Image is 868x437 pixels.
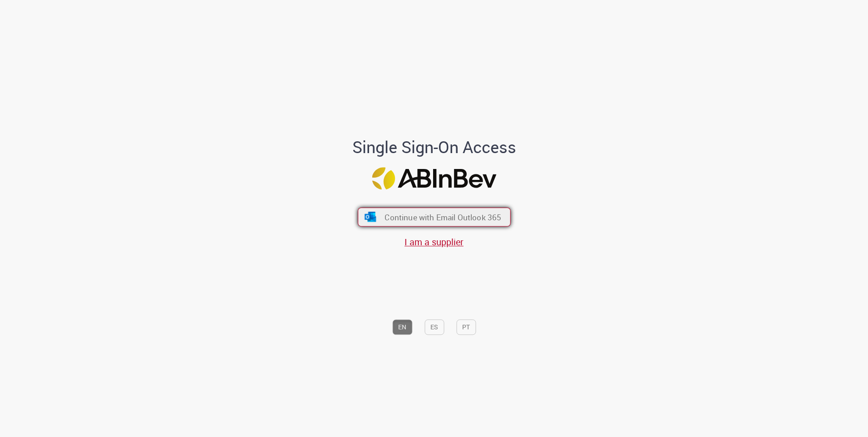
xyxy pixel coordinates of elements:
[456,319,476,335] button: PT
[308,139,560,157] h1: Single Sign-On Access
[404,236,464,248] a: I am a supplier
[358,208,511,227] button: ícone Azure/Microsoft 360 Continue with Email Outlook 365
[392,319,412,335] button: EN
[424,319,444,335] button: ES
[372,167,496,189] img: Logo ABInBev
[364,212,377,222] img: ícone Azure/Microsoft 360
[385,212,501,222] span: Continue with Email Outlook 365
